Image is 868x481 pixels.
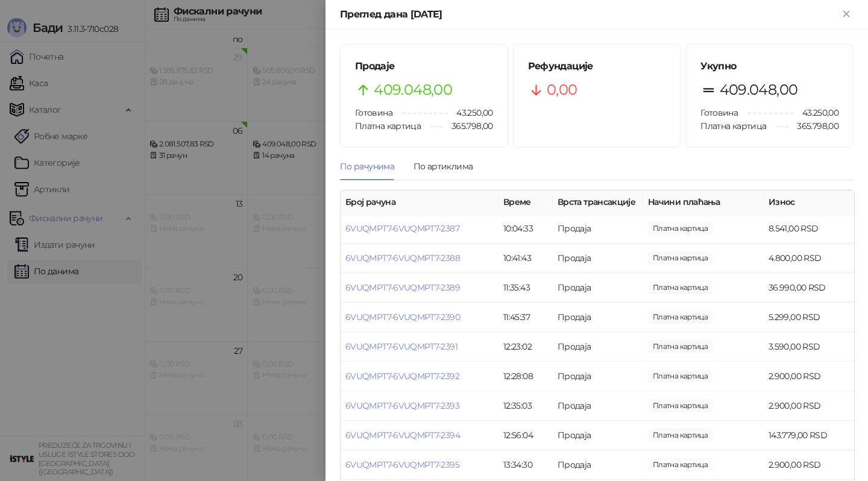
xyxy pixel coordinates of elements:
a: 6VUQMPT7-6VUQMPT7-2391 [345,341,458,352]
span: 2.900,00 [648,458,712,471]
th: Начини плаћања [643,190,764,214]
a: 6VUQMPT7-6VUQMPT7-2390 [345,312,460,322]
th: Број рачуна [341,190,498,214]
h5: Рефундације [528,59,666,74]
span: 3.590,00 [648,340,712,353]
h5: Продаје [355,59,493,74]
td: 36.990,00 RSD [764,273,854,303]
a: 6VUQMPT7-6VUQMPT7-2395 [345,459,459,470]
div: По рачунима [340,160,394,173]
span: 0,00 [547,78,577,101]
td: 13:34:30 [498,450,553,480]
a: 6VUQMPT7-6VUQMPT7-2394 [345,430,460,441]
td: 11:45:37 [498,303,553,332]
span: Готовина [355,107,392,118]
span: 43.250,00 [794,106,838,119]
button: Close [839,7,854,22]
th: Врста трансакције [553,190,643,214]
td: 12:23:02 [498,332,553,362]
td: Продаја [553,332,643,362]
span: 2.900,00 [648,399,712,412]
th: Време [498,190,553,214]
td: 11:35:43 [498,273,553,303]
span: 5.299,00 [648,310,712,324]
td: 12:28:08 [498,362,553,391]
a: 6VUQMPT7-6VUQMPT7-2392 [345,371,459,382]
span: 43.250,00 [448,106,492,119]
a: 6VUQMPT7-6VUQMPT7-2388 [345,253,460,263]
td: Продаја [553,303,643,332]
td: 10:41:43 [498,244,553,273]
span: 4.800,00 [648,251,712,265]
td: 10:04:33 [498,214,553,244]
span: Платна картица [700,121,766,131]
a: 6VUQMPT7-6VUQMPT7-2387 [345,223,459,234]
td: 3.590,00 RSD [764,332,854,362]
td: Продаја [553,391,643,421]
span: 365.798,00 [443,119,493,133]
span: 2.900,00 [648,369,712,383]
span: 143.779,00 [648,429,712,442]
td: 12:35:03 [498,391,553,421]
td: 4.800,00 RSD [764,244,854,273]
th: Износ [764,190,854,214]
td: Продаја [553,450,643,480]
td: 2.900,00 RSD [764,391,854,421]
td: Продаја [553,421,643,450]
td: 8.541,00 RSD [764,214,854,244]
td: Продаја [553,214,643,244]
td: 2.900,00 RSD [764,450,854,480]
span: 36.990,00 [648,281,712,294]
h5: Укупно [700,59,838,74]
td: Продаја [553,244,643,273]
td: 2.900,00 RSD [764,362,854,391]
td: Продаја [553,362,643,391]
span: 365.798,00 [788,119,838,133]
td: Продаја [553,273,643,303]
span: Платна картица [355,121,421,131]
span: 409.048,00 [374,78,452,101]
div: По артиклима [414,160,473,173]
td: 12:56:04 [498,421,553,450]
td: 143.779,00 RSD [764,421,854,450]
span: 409.048,00 [720,78,798,101]
a: 6VUQMPT7-6VUQMPT7-2393 [345,400,459,411]
span: 8.541,00 [648,222,712,235]
div: Преглед дана [DATE] [340,7,839,22]
td: 5.299,00 RSD [764,303,854,332]
span: Готовина [700,107,738,118]
a: 6VUQMPT7-6VUQMPT7-2389 [345,282,460,293]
